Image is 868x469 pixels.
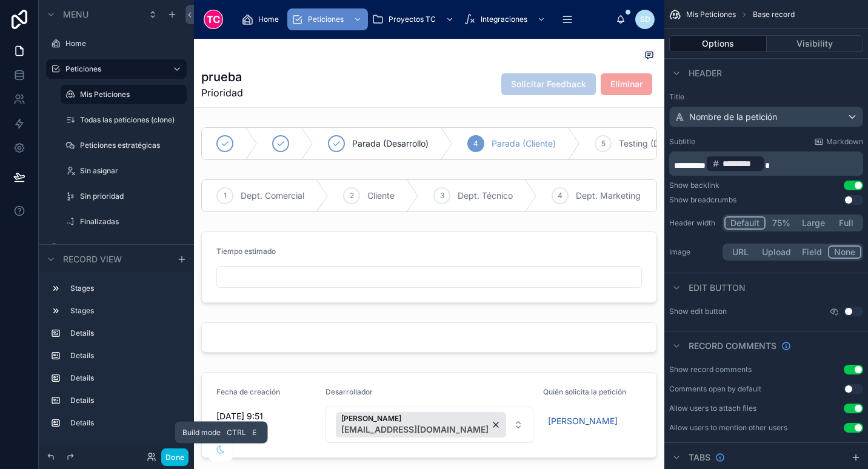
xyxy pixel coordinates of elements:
label: Details [70,418,177,428]
label: Stages [70,306,177,316]
span: E [250,428,259,437]
span: Header [689,67,722,79]
span: Record comments [689,340,776,352]
button: Large [796,216,830,230]
a: Peticiones [287,8,368,30]
label: Finalizadas [80,217,179,227]
label: Sin asignar [80,166,179,176]
label: Show edit button [669,307,727,316]
button: Full [830,216,861,230]
div: Allow users to mention other users [669,423,787,433]
a: Proyectos TC [368,8,460,30]
label: Header width [669,218,718,228]
span: SD [640,15,650,24]
h1: prueba [201,68,243,85]
div: Show record comments [669,365,752,374]
label: Title [669,92,863,102]
a: Integraciones [460,8,552,30]
button: URL [724,245,756,259]
span: Record view [63,253,122,265]
span: Prioridad [201,85,243,100]
button: None [828,245,861,259]
button: Options [669,35,767,52]
button: Default [724,216,766,230]
span: Markdown [826,137,863,147]
div: scrollable content [669,151,863,176]
label: Sin prioridad [80,191,179,201]
div: Comments open by default [669,384,761,394]
button: Field [796,245,829,259]
span: Mis Peticiones [686,10,736,19]
div: scrollable content [233,6,616,33]
label: Details [70,373,177,383]
span: Proyectos TC [389,15,436,24]
label: Proyectos TC [65,242,162,252]
button: Done [161,448,189,466]
label: Details [70,328,177,338]
span: Edit button [689,282,746,294]
button: 75% [766,216,796,230]
button: Upload [756,245,796,259]
span: Build mode [182,428,221,437]
label: Subtitle [669,137,695,147]
a: Home [238,8,287,30]
label: Peticiones estratégicas [80,141,179,150]
label: Peticiones [65,64,162,74]
label: Stages [70,284,177,293]
span: Menu [63,8,88,21]
span: Ctrl [225,427,247,439]
label: Details [70,396,177,405]
img: App logo [204,10,223,29]
span: Peticiones [308,15,344,24]
button: Visibility [767,35,864,52]
a: Markdown [814,137,863,147]
label: Mis Peticiones [80,90,179,99]
div: Show backlink [669,181,719,190]
div: Show breadcrumbs [669,195,736,205]
span: Nombre de la petición [689,111,777,123]
div: scrollable content [39,273,194,445]
label: Todas las peticiones (clone) [80,115,179,125]
span: Integraciones [481,15,527,24]
span: Home [258,15,279,24]
label: Image [669,247,718,257]
div: Allow users to attach files [669,404,756,413]
button: Nombre de la petición [669,107,863,127]
label: Details [70,351,177,361]
label: Home [65,39,179,48]
span: Base record [753,10,795,19]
